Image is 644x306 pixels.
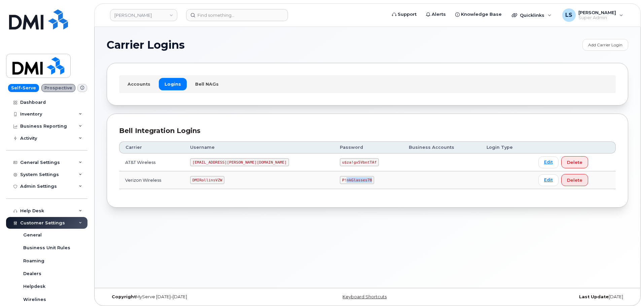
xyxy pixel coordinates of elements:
th: Business Accounts [403,141,480,154]
a: Add Carrier Login [582,39,628,51]
button: Delete [561,174,588,186]
span: Delete [567,177,582,183]
code: DMIRollinsVZW [190,176,224,184]
th: Password [334,141,403,154]
strong: Copyright [112,294,136,299]
a: Edit [538,157,559,168]
button: Delete [561,156,588,168]
div: [DATE] [454,294,628,300]
td: AT&T Wireless [119,154,184,171]
strong: Last Update [579,294,609,299]
code: [EMAIL_ADDRESS][PERSON_NAME][DOMAIN_NAME] [190,158,289,166]
a: Bell NAGs [189,78,224,90]
div: MyServe [DATE]–[DATE] [107,294,281,300]
th: Carrier [119,141,184,154]
a: Accounts [122,78,156,90]
div: Bell Integration Logins [119,126,616,136]
code: P!nkGlasses78 [340,176,374,184]
th: Login Type [480,141,532,154]
th: Username [184,141,334,154]
span: Carrier Logins [107,40,185,50]
span: Delete [567,159,582,166]
a: Edit [538,174,559,186]
a: Keyboard Shortcuts [343,294,387,299]
a: Logins [159,78,187,90]
code: u$za!gx5VbntTAf [340,158,379,166]
td: Verizon Wireless [119,171,184,189]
